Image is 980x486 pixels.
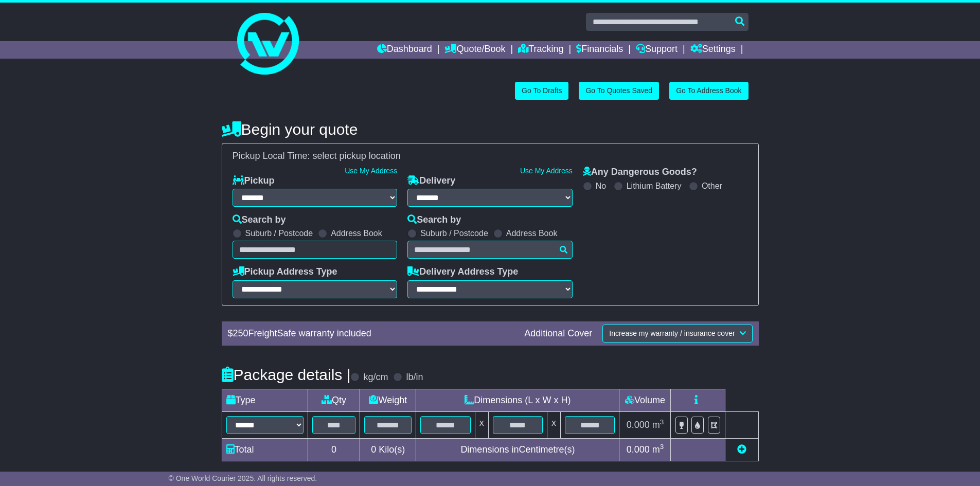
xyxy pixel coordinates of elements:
[363,372,388,383] label: kg/cm
[669,82,748,100] a: Go To Address Book
[602,325,752,343] button: Increase my warranty / insurance cover
[627,444,650,455] span: 0.000
[222,389,308,411] td: Type
[737,444,746,455] a: Add new item
[609,329,735,337] span: Increase my warranty / insurance cover
[475,411,488,438] td: x
[222,366,351,383] h4: Package details |
[583,167,697,178] label: Any Dangerous Goods?
[506,228,558,238] label: Address Book
[636,41,678,59] a: Support
[308,438,360,461] td: 0
[233,328,248,338] span: 250
[416,389,619,411] td: Dimensions (L x W x H)
[222,121,759,138] h4: Begin your quote
[520,167,573,175] a: Use My Address
[360,438,416,461] td: Kilo(s)
[223,328,520,339] div: $ FreightSafe warranty included
[222,438,308,461] td: Total
[547,411,561,438] td: x
[245,228,313,238] label: Suburb / Postcode
[233,175,275,187] label: Pickup
[233,266,337,278] label: Pickup Address Type
[444,41,505,59] a: Quote/Book
[308,389,360,411] td: Qty
[652,420,664,430] span: m
[416,438,619,461] td: Dimensions in Centimetre(s)
[331,228,382,238] label: Address Book
[519,328,597,339] div: Additional Cover
[371,444,376,455] span: 0
[420,228,488,238] label: Suburb / Postcode
[407,175,455,187] label: Delivery
[652,444,664,455] span: m
[233,214,286,226] label: Search by
[518,41,563,59] a: Tracking
[579,82,659,100] a: Go To Quotes Saved
[407,266,518,278] label: Delivery Address Type
[576,41,623,59] a: Financials
[660,443,664,451] sup: 3
[702,181,722,191] label: Other
[627,420,650,430] span: 0.000
[406,372,423,383] label: lb/in
[515,82,568,100] a: Go To Drafts
[313,151,401,161] span: select pickup location
[169,474,317,482] span: © One World Courier 2025. All rights reserved.
[360,389,416,411] td: Weight
[619,389,671,411] td: Volume
[345,167,397,175] a: Use My Address
[407,214,461,226] label: Search by
[627,181,682,191] label: Lithium Battery
[377,41,432,59] a: Dashboard
[596,181,606,191] label: No
[660,418,664,426] sup: 3
[227,151,753,162] div: Pickup Local Time:
[690,41,736,59] a: Settings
